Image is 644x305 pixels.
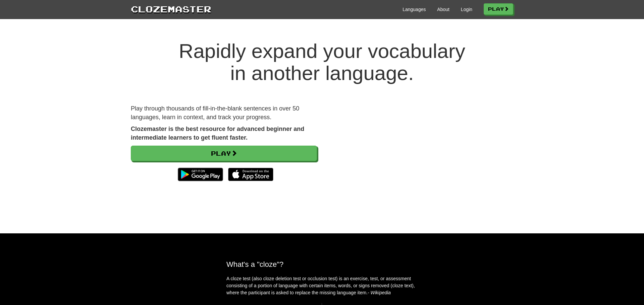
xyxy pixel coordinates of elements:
img: Get it on Google Play [174,164,226,184]
a: Play [131,146,317,161]
p: Play through thousands of fill-in-the-blank sentences in over 50 languages, learn in context, and... [131,104,317,122]
em: - Wikipedia [368,290,391,295]
a: About [437,6,449,13]
img: Download_on_the_App_Store_Badge_US-UK_135x40-25178aeef6eb6b83b96f5f2d004eda3bffbb37122de64afbaef7... [228,168,273,181]
a: Clozemaster [131,3,211,15]
a: Login [461,6,472,13]
a: Languages [402,6,426,13]
strong: Clozemaster is the best resource for advanced beginner and intermediate learners to get fluent fa... [131,126,304,141]
p: A cloze test (also cloze deletion test or occlusion test) is an exercise, test, or assessment con... [226,275,418,296]
a: Play [484,3,513,15]
h2: What's a "cloze"? [226,260,418,269]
